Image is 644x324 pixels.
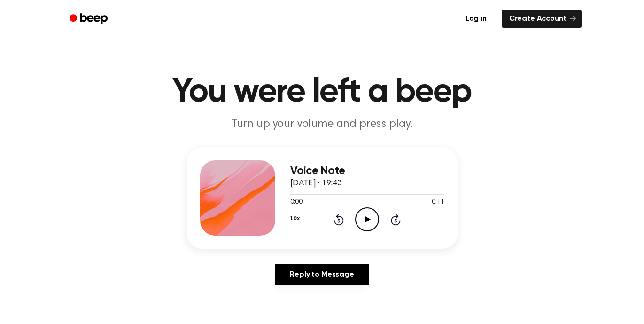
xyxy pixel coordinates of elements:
a: Reply to Message [275,264,369,285]
a: Log in [456,8,496,30]
span: 0:00 [290,198,303,207]
h3: Voice Note [290,165,444,177]
span: 0:11 [432,198,444,207]
a: Create Account [502,10,582,28]
h1: You were left a beep [82,75,563,109]
button: 1.0x [290,211,300,227]
p: Turn up your volume and press play. [142,117,503,132]
a: Beep [63,10,116,28]
span: [DATE] · 19:43 [290,179,342,188]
